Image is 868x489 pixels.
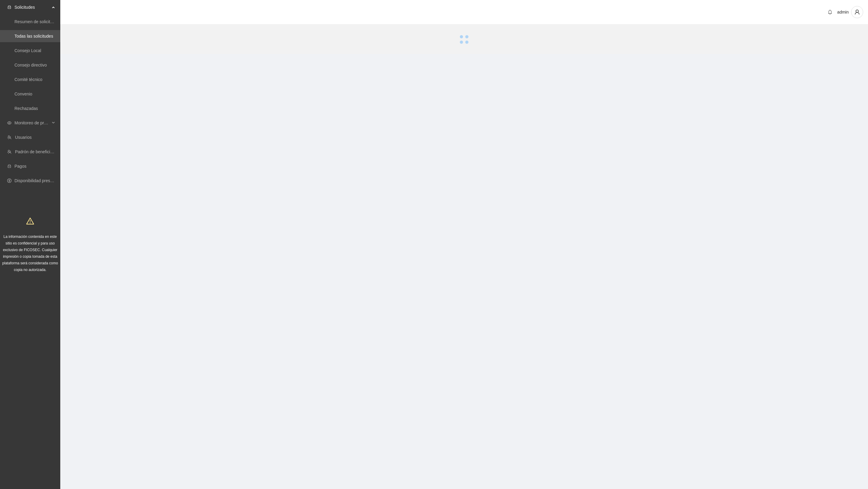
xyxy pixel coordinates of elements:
a: Convenio [14,92,32,96]
span: inbox [7,5,11,9]
a: Pagos [14,164,27,169]
a: Resumen de solicitudes por aprobar [14,19,82,24]
a: Consejo directivo [14,63,47,67]
span: warning [26,217,34,225]
a: Consejo Local [14,48,41,53]
span: bell [826,10,835,14]
button: user [851,6,863,18]
span: Monitoreo de proyectos [14,117,50,129]
span: eye [7,121,11,125]
button: bell [825,7,835,17]
a: Usuarios [15,135,32,140]
span: Solicitudes [14,1,50,13]
span: user [851,9,863,15]
a: Disponibilidad presupuestal [14,178,66,183]
a: Todas las solicitudes [14,34,53,39]
a: Comité técnico [14,77,42,82]
a: Padrón de beneficiarios [15,149,59,154]
a: Rechazadas [14,106,38,111]
span: admin [837,10,849,14]
span: La información contenida en este sitio es confidencial y para uso exclusivo de FICOSEC. Cualquier... [2,235,58,272]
